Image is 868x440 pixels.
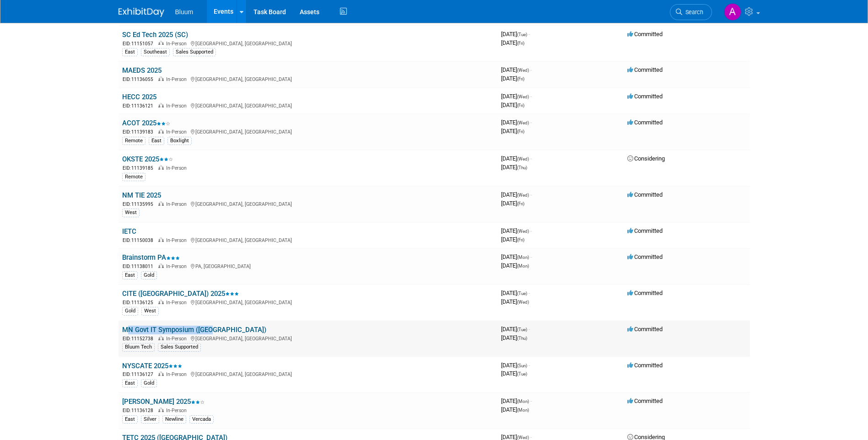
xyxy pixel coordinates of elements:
img: In-Person Event [158,371,164,376]
a: IETC [122,227,136,236]
img: ExhibitDay [119,8,164,17]
div: Newline [162,415,186,424]
span: Committed [627,191,663,198]
span: EID: 11139185 [123,166,157,171]
a: Brainstorm PA [122,253,180,262]
span: [DATE] [501,406,529,413]
span: In-Person [166,76,189,82]
span: Considering [627,155,665,162]
span: [DATE] [501,236,524,243]
span: - [528,362,530,369]
div: East [122,271,138,279]
span: In-Person [166,129,189,135]
span: (Tue) [517,371,527,376]
span: [DATE] [501,290,530,296]
div: Remote [122,137,146,145]
a: CITE ([GEOGRAPHIC_DATA]) 2025 [122,290,239,298]
div: Vercada [189,415,214,424]
span: Committed [627,31,663,38]
a: [PERSON_NAME] 2025 [122,397,205,406]
span: (Fri) [517,76,524,81]
span: [DATE] [501,253,532,260]
span: - [530,397,532,404]
span: - [528,290,530,296]
span: (Fri) [517,41,524,46]
span: Committed [627,253,663,260]
span: EID: 11152738 [123,336,157,341]
span: In-Person [166,165,189,171]
div: East [122,379,138,387]
div: East [149,137,164,145]
span: (Mon) [517,408,529,413]
span: In-Person [166,408,189,413]
span: - [530,253,532,260]
a: ACOT 2025 [122,119,170,127]
span: Committed [627,66,663,73]
div: [GEOGRAPHIC_DATA], [GEOGRAPHIC_DATA] [122,39,494,47]
span: (Fri) [517,201,524,206]
span: [DATE] [501,119,532,126]
span: EID: 11136128 [123,408,157,413]
span: EID: 11136121 [123,103,157,108]
a: HECC 2025 [122,93,156,101]
span: (Wed) [517,229,529,234]
span: (Wed) [517,68,529,73]
span: EID: 11139183 [123,129,157,134]
div: Bluum Tech [122,343,155,351]
a: MN Govt IT Symposium ([GEOGRAPHIC_DATA]) [122,326,266,334]
span: [DATE] [501,75,524,82]
div: [GEOGRAPHIC_DATA], [GEOGRAPHIC_DATA] [122,102,494,109]
span: (Wed) [517,156,529,161]
span: - [530,66,532,73]
img: In-Person Event [158,165,164,170]
span: [DATE] [501,334,527,341]
img: In-Person Event [158,129,164,134]
span: (Wed) [517,193,529,198]
span: [DATE] [501,128,524,134]
span: EID: 11150038 [123,238,157,243]
span: (Tue) [517,32,527,37]
span: In-Person [166,201,189,207]
a: Search [670,4,712,20]
span: (Fri) [517,129,524,134]
span: Committed [627,326,663,333]
span: In-Person [166,371,189,377]
span: Bluum [175,8,194,16]
span: (Mon) [517,263,529,268]
span: - [530,93,532,100]
span: [DATE] [501,227,532,234]
span: In-Person [166,237,189,243]
span: (Wed) [517,300,529,305]
span: (Wed) [517,120,529,125]
div: Silver [141,415,159,424]
span: (Fri) [517,103,524,108]
span: (Tue) [517,291,527,296]
div: Boxlight [167,137,192,145]
img: In-Person Event [158,408,164,412]
div: Remote [122,173,146,181]
span: (Wed) [517,94,529,99]
span: Committed [627,93,663,100]
div: East [122,48,138,56]
span: In-Person [166,41,189,47]
span: EID: 11136055 [123,77,157,82]
div: Sales Supported [173,48,216,56]
a: NM TIE 2025 [122,191,161,199]
span: - [528,31,530,38]
span: (Sun) [517,363,527,368]
span: [DATE] [501,155,532,162]
div: Gold [141,271,157,279]
span: In-Person [166,336,189,342]
img: In-Person Event [158,336,164,340]
span: [DATE] [501,262,529,269]
div: [GEOGRAPHIC_DATA], [GEOGRAPHIC_DATA] [122,75,494,83]
span: [DATE] [501,39,524,46]
img: In-Person Event [158,263,164,268]
span: In-Person [166,300,189,306]
span: (Mon) [517,399,529,404]
span: (Thu) [517,165,527,170]
span: EID: 11136127 [123,372,157,377]
span: EID: 11138011 [123,264,157,269]
span: [DATE] [501,102,524,108]
img: Alison Rossi [724,3,741,21]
